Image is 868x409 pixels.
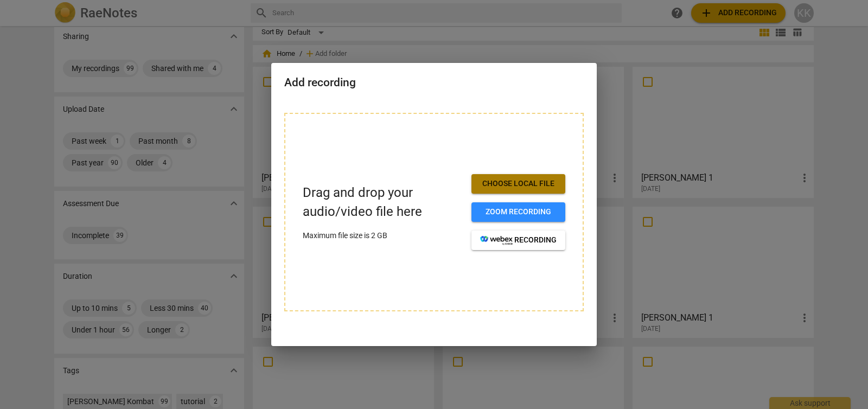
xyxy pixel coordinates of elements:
span: recording [480,235,557,246]
h2: Add recording [284,76,584,90]
button: Zoom recording [471,202,565,222]
span: Choose local file [480,178,557,189]
span: Zoom recording [480,207,557,218]
p: Drag and drop your audio/video file here [303,183,463,221]
button: Choose local file [471,174,565,194]
button: recording [471,231,565,250]
p: Maximum file size is 2 GB [303,230,463,241]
